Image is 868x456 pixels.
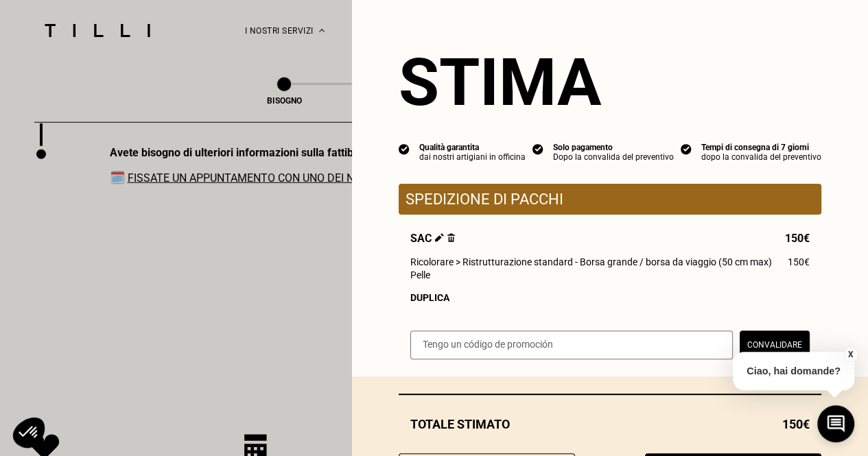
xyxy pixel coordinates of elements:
span: Sac [410,232,455,245]
div: Tempi di consegna di 7 giorni [701,143,821,152]
button: X [844,347,858,362]
span: 150€ [788,256,810,267]
img: Elimina [447,233,455,242]
span: 150€ [785,232,810,245]
div: Qualità garantita [419,143,526,152]
p: Ciao, hai domande? [733,352,854,390]
div: dopo la convalida del preventivo [701,152,821,162]
div: Totale stimato [399,417,821,431]
img: icon list info [532,143,543,155]
div: dai nostri artigiani in officina [419,152,526,162]
div: Duplica [410,292,810,303]
div: Dopo la convalida del preventivo [553,152,674,162]
span: 150€ [782,417,810,431]
section: Stima [399,44,821,121]
span: Pelle [410,269,430,280]
p: Spedizione di pacchi [406,191,814,208]
button: Convalidare [740,331,810,359]
div: Solo pagamento [553,143,674,152]
span: Ricolorare > Ristrutturazione standard - Borsa grande / borsa da viaggio (50 cm max) [410,256,772,267]
img: Modifica [435,233,444,242]
input: Tengo un código de promoción [410,331,733,359]
img: icon list info [681,143,692,155]
img: icon list info [399,143,410,155]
